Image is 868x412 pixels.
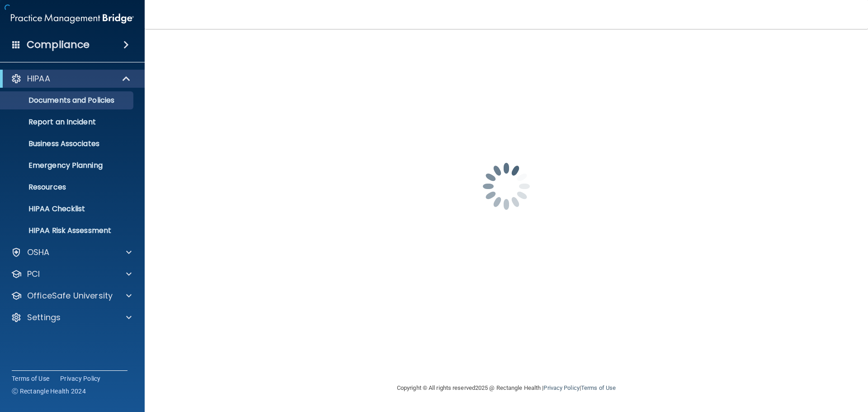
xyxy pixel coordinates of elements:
[6,118,129,127] p: Report an Incident
[581,384,616,391] a: Terms of Use
[27,269,40,279] p: PCI
[27,247,50,258] p: OSHA
[12,387,86,396] span: Ⓒ Rectangle Health 2024
[461,141,552,232] img: spinner.e123f6fc.gif
[27,290,113,301] p: OfficeSafe University
[6,183,129,192] p: Resources
[11,269,132,279] a: PCI
[11,73,131,84] a: HIPAA
[27,38,90,51] h4: Compliance
[27,312,61,323] p: Settings
[6,139,129,148] p: Business Associates
[6,204,129,213] p: HIPAA Checklist
[60,374,101,383] a: Privacy Policy
[12,374,49,383] a: Terms of Use
[11,9,134,28] img: PMB logo
[11,312,132,323] a: Settings
[27,73,50,84] p: HIPAA
[11,247,132,258] a: OSHA
[11,290,132,301] a: OfficeSafe University
[6,96,129,105] p: Documents and Policies
[6,226,129,235] p: HIPAA Risk Assessment
[543,384,579,391] a: Privacy Policy
[6,161,129,170] p: Emergency Planning
[341,374,671,403] div: Copyright © All rights reserved 2025 @ Rectangle Health | |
